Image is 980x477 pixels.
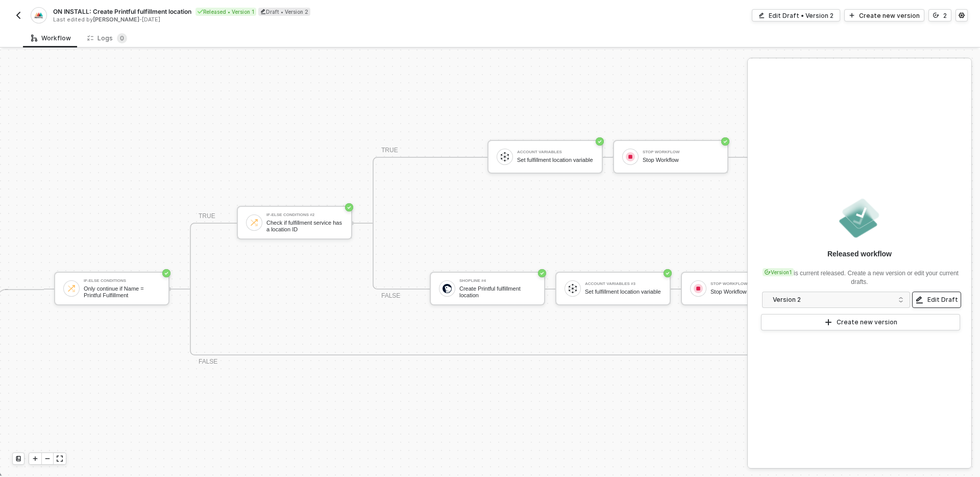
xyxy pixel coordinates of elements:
img: icon [443,284,452,293]
img: icon [626,152,635,161]
div: Last edited by - [DATE] [53,16,489,23]
button: Edit Draft • Version 2 [752,9,840,21]
button: back [12,9,24,21]
div: Edit Draft • Version 2 [769,11,834,20]
button: 2 [928,9,951,21]
span: icon-versioning [765,269,771,275]
div: Set fulfillment location variable [517,157,594,163]
span: icon-success-page [596,137,604,146]
span: icon-play [32,456,38,462]
img: released.png [837,196,882,241]
div: If-Else Conditions #2 [266,213,343,217]
span: icon-success-page [538,269,546,277]
div: Check if fulfillment service has a location ID [266,220,343,232]
div: Stop Workflow [643,157,719,163]
span: icon-edit [260,9,266,14]
img: icon [568,284,577,293]
div: Version 2 [773,294,893,305]
span: icon-edit [915,296,923,304]
div: Stop Workflow #2 [710,282,787,286]
div: Draft • Version 2 [258,8,310,16]
img: icon [250,218,259,227]
img: icon [500,152,509,161]
div: is current released. Create a new version or edit your current drafts. [760,263,959,287]
div: Stop Workflow [643,150,719,154]
span: icon-settings [959,12,965,18]
div: Set fulfillment location variable [585,289,661,295]
div: Shopline #4 [459,279,536,283]
button: Create new version [844,9,924,21]
span: icon-expand [57,456,63,462]
div: Create new version [837,318,897,326]
span: icon-play [824,318,832,326]
div: Released • Version 1 [195,8,256,16]
div: Version 1 [763,268,794,276]
div: TRUE [199,211,215,221]
span: icon-success-page [664,269,672,277]
button: Create new version [761,314,960,330]
div: Account Variables #3 [585,282,661,286]
span: icon-edit [758,12,765,18]
img: icon [67,284,76,293]
div: Logs [87,33,127,43]
div: 2 [943,11,947,20]
span: icon-versioning [933,12,939,18]
img: icon [694,284,703,293]
div: FALSE [381,291,400,301]
sup: 0 [117,33,127,43]
div: Stop Workflow [710,289,787,295]
span: icon-success-page [162,269,170,277]
div: Edit Draft [927,296,958,304]
div: Create new version [859,11,920,20]
img: back [14,11,22,19]
div: If-Else Conditions [84,279,160,283]
div: Workflow [31,34,71,42]
div: Only continue if Name = Printful Fulfillment [84,285,160,298]
button: Edit Draft [912,292,961,308]
span: icon-play [849,12,855,18]
div: Create Printful fulfillment location [459,285,536,298]
div: Account Variables [517,150,594,154]
div: Released workflow [827,249,892,259]
span: icon-success-page [345,203,353,211]
div: TRUE [381,146,398,155]
span: icon-success-page [721,137,729,146]
span: icon-minus [44,456,51,462]
span: ON INSTALL: Create Printful fulfillment location [53,7,191,16]
span: [PERSON_NAME] [93,16,139,23]
img: integration-icon [34,11,43,20]
div: FALSE [199,357,217,367]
